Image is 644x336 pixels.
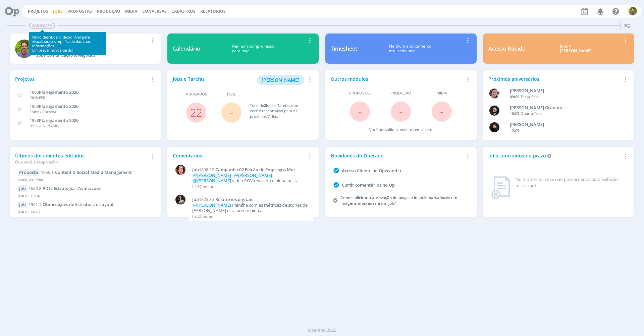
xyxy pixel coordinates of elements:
[18,192,153,202] div: [DATE] 10:34
[41,169,132,175] a: 1956.1Content & Social Media Management
[342,167,401,174] a: Acesso Cliente no Operand :)
[28,8,48,14] a: Projetos
[510,87,619,94] div: Aline Beatriz Jackisch
[264,103,266,108] span: 2
[331,45,357,53] div: Timesheet
[186,91,207,97] span: Atrasados
[340,195,457,206] a: Como solicitar a aprovação de peças e inserir marcadores em imagens anexadas a um job?
[39,89,78,95] span: Planejamento 2026
[43,201,114,207] span: Otimizações de Estrutura e Layout
[18,176,153,186] div: 26/08, às 17:00
[140,9,169,14] button: Conversas
[26,9,50,14] button: Projetos
[15,75,148,82] div: Projetos
[29,23,55,28] span: Dashboard
[142,8,167,14] a: Conversas
[169,9,198,14] button: Cadastros
[521,94,539,99] span: Terça-feira
[358,104,362,119] span: -
[521,111,542,116] span: Quarta-feira
[192,173,310,183] p: vídeo POV revisado e ok na pasta
[437,90,447,96] span: Mídia
[516,176,626,189] div: No momento, você não possui dados para exibição neste card.
[390,127,392,132] span: 0
[29,185,101,191] a: 1699.2PDI / Estratégia - Avaliações
[510,111,619,117] div: -
[190,105,202,120] a: 22
[325,33,477,64] a: TimesheetNenhum apontamentorealizado hoje!
[234,172,272,178] span: @[PERSON_NAME]
[489,122,499,132] img: L
[32,35,103,53] div: Novo dashboard disponível para visualização simplificada das suas informações. Em breve, novos ca...
[357,44,464,54] div: Nenhum apontamento realizado hoje!
[193,178,231,184] span: @[PERSON_NAME]
[230,105,233,120] span: -
[173,152,306,159] div: Comentários
[215,166,296,173] span: Campanha 02 Feirão de Empregos Mor
[15,40,34,58] img: T
[30,89,78,95] a: 1960Planejamento 2026
[331,152,464,159] div: Novidades do Operand
[39,103,78,109] span: Planejamento 2026
[193,172,231,178] span: @[PERSON_NAME]
[510,111,519,116] span: 10/09
[30,109,56,114] span: Enlist - Corteva
[489,106,499,116] img: B
[192,167,310,173] a: Job1808.27Campanha 02 Feirão de Empregos Mor
[510,94,619,100] div: -
[173,75,306,85] div: Jobs e Tarefas
[175,165,185,175] img: B
[192,184,217,189] span: há 37 minutos
[349,90,371,96] span: Propostas
[489,88,499,98] img: A
[29,186,41,191] span: 1699.2
[51,9,65,14] button: Jobs
[199,197,214,202] span: 1825.35
[510,105,619,111] div: Bruno Corralo Granata
[18,201,27,208] div: Job
[192,214,213,219] span: há 20 horas
[628,5,637,17] button: T
[192,197,310,202] a: Job1825.35Relatórios digitais
[123,9,139,14] button: Mídia
[18,185,27,192] div: Job
[65,9,94,14] button: Propostas
[173,45,200,53] div: Calendário
[30,95,45,100] span: PIONEER
[175,195,185,205] img: C
[18,208,153,218] div: [DATE] 14:28
[510,94,519,99] span: 09/09
[399,104,402,119] span: -
[53,8,63,14] a: Jobs
[488,152,621,159] div: Jobs concluídos no prazo
[125,8,137,14] a: Mídia
[171,8,196,14] span: Cadastros
[15,152,148,165] div: Últimos documentos editados
[193,202,231,208] span: @[PERSON_NAME]
[30,117,39,123] span: 1958
[55,169,132,175] span: Content & Social Media Management
[43,185,101,191] span: PDI / Estratégia - Avaliações
[30,103,78,109] a: 1959Planejamento 2026
[30,117,78,123] a: 1958Planejamento 2026
[10,33,161,64] a: T[PERSON_NAME]Coordenador de Estratégia - plenoSobe Comunicação & Negócios
[488,45,526,53] div: Acesso Rápido
[198,9,228,14] button: Relatórios
[18,169,40,176] div: Proposta
[95,9,122,14] button: Produção
[257,75,304,85] button: [PERSON_NAME]
[41,170,54,175] span: 1956.1
[629,7,637,15] img: T
[200,8,226,14] a: Relatórios
[199,167,214,173] span: 1808.27
[29,202,41,207] span: 1901.1
[262,77,300,83] span: [PERSON_NAME]
[331,75,464,82] div: Outros módulos
[30,89,39,95] span: 1960
[491,176,510,199] img: dashboard_not_found.png
[369,127,432,133] div: Você possui documentos em atraso
[15,159,148,165] div: Que você é responsável
[510,128,519,133] span: 12/09
[67,8,92,14] span: Propostas
[29,201,114,207] a: 1901.1Otimizações de Estrutura e Layout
